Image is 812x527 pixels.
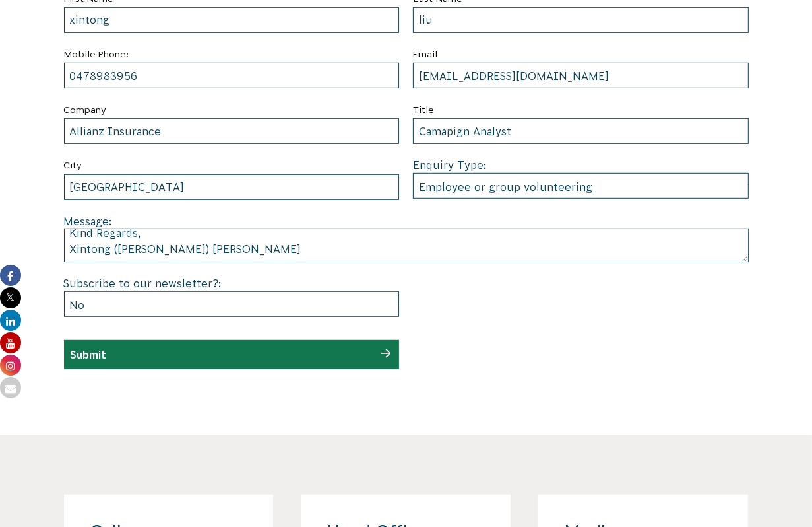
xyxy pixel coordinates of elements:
[413,46,749,63] label: Email
[64,46,400,63] label: Mobile Phone:
[64,157,400,174] label: City
[64,213,749,262] div: Message:
[64,291,400,317] select: Subscribe to our newsletter?
[64,102,400,118] label: Company
[413,102,749,118] label: Title
[64,275,400,317] div: Subscribe to our newsletter?:
[413,275,613,327] iframe: reCAPTCHA
[71,349,107,361] input: Submit
[413,157,749,199] div: Enquiry Type:
[413,173,749,199] select: Enquiry Type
